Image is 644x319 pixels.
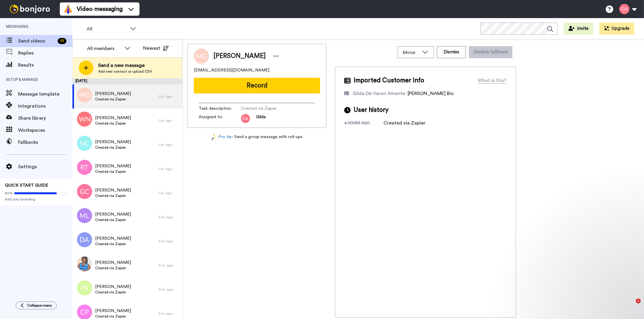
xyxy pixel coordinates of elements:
button: Collapse menu [16,302,57,309]
img: magic-wand.svg [212,134,217,140]
span: All [87,25,127,33]
div: 1 hr. ago [159,191,180,195]
span: [PERSON_NAME] [95,211,131,217]
div: 5 hr. ago [159,311,180,316]
span: Created via Zapier [95,169,131,174]
div: 2 hr. ago [159,215,180,220]
span: Created via Zapier [95,145,131,150]
div: 1 hr. ago [159,118,180,123]
span: Created via Zapier [95,242,131,246]
span: User history [354,106,389,115]
div: 1 hr. ago [159,94,180,99]
span: Created via Zapier [95,193,131,198]
img: nc.png [77,136,92,151]
span: 80% [5,191,13,196]
div: 1 hr. ago [159,142,180,147]
span: Task description : [199,106,241,112]
button: Disable fallback [469,46,512,58]
img: rt.png [77,160,92,175]
span: Created via Zapier [95,266,131,270]
img: ps.png [77,280,92,295]
button: Dismiss [437,46,466,58]
img: ml.png [77,208,92,223]
a: Pro tip [212,134,232,140]
span: Workspaces [18,127,72,134]
span: Results [18,62,72,69]
span: Integrations [18,103,72,110]
span: Assigned to: [199,114,241,123]
div: 4 hr. ago [159,287,180,292]
div: [DATE] [72,78,183,84]
span: [PERSON_NAME] [95,163,131,169]
div: 4 hr. ago [159,263,180,268]
span: Created via Zapier [241,106,298,112]
span: Imported Customer Info [354,76,424,85]
span: Created via Zapier [95,97,131,102]
iframe: Intercom live chat [623,298,638,313]
span: QUICK START GUIDE [5,183,48,188]
span: Share library [18,115,72,122]
span: Fallbacks [18,139,72,146]
span: Add new contact or upload CSV [98,69,152,74]
img: bj-logo-header-white.svg [7,5,53,13]
span: [PERSON_NAME] [95,308,131,314]
span: Settings [18,163,72,170]
div: 19 [58,38,66,44]
span: Created via Zapier [95,314,131,319]
span: [EMAIL_ADDRESS][DOMAIN_NAME] [194,67,269,73]
span: Gilda [256,114,266,123]
img: gc.png [77,184,92,199]
span: [PERSON_NAME] [95,139,131,145]
span: [PERSON_NAME] [95,284,131,290]
span: Created via Zapier [95,217,131,222]
img: wn.png [77,112,92,127]
span: 1 [636,298,641,303]
span: Send a new message [98,62,152,69]
span: [PERSON_NAME] [213,52,266,61]
button: Record [194,78,320,93]
span: [PERSON_NAME] [95,260,131,266]
span: Add your branding [5,197,68,202]
span: Created via Zapier [95,121,131,126]
span: Send videos [18,37,55,45]
div: What is this? [478,77,507,84]
img: Image of Matrese Grant-Collins [194,49,209,64]
div: 4 hours ago [344,121,383,127]
img: ga.png [241,114,250,123]
div: Gilda De Varon Amante [353,90,405,97]
button: Newest [139,42,173,54]
span: Message template [18,90,72,98]
img: da.png [77,232,92,247]
img: vm-color.svg [63,4,73,14]
span: Replies [18,49,72,57]
span: [PERSON_NAME] [95,115,131,121]
div: Created via Zapier [383,119,425,127]
img: mg.png [77,87,92,103]
button: Invite [564,23,593,35]
button: Upgrade [599,23,634,35]
div: 1 hr. ago [159,166,180,171]
span: [PERSON_NAME] [95,235,131,242]
span: Created via Zapier [95,290,131,295]
span: Video messaging [77,5,123,13]
span: Collapse menu [27,303,52,308]
div: All members [87,45,121,52]
span: [PERSON_NAME] Bio [408,91,454,96]
span: [PERSON_NAME] [95,187,131,193]
img: 7ffcd08e-df7c-4e13-85e9-281213738795.jpg [77,256,92,271]
div: - Send a group message with roll-ups [187,134,326,140]
div: 2 hr. ago [159,239,180,244]
span: [PERSON_NAME] [95,91,131,97]
span: Move [403,49,419,56]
